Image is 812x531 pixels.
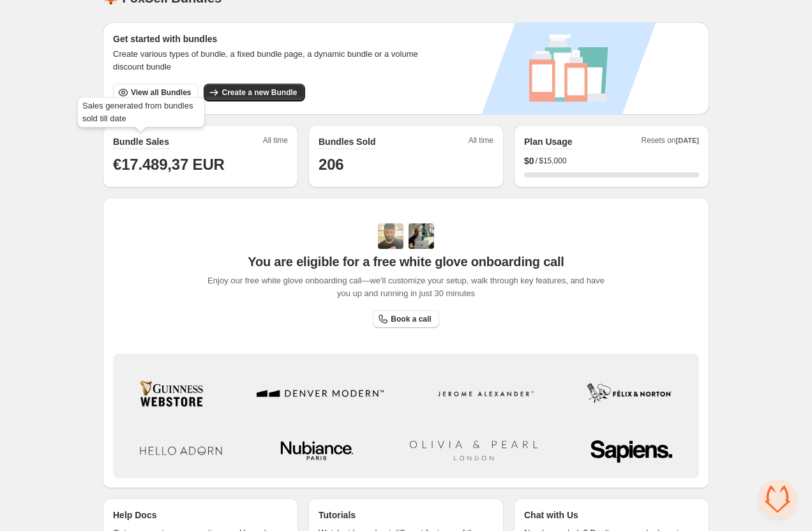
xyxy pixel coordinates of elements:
[539,156,566,166] span: $15,000
[524,509,578,521] p: Chat with Us
[113,509,156,521] p: Help Docs
[524,135,572,148] h2: Plan Usage
[319,154,493,175] h1: 206
[113,33,430,45] h3: Get started with bundles
[409,223,434,249] img: Prakhar
[373,310,439,328] a: Book a call
[201,274,612,300] span: Enjoy our free white glove onboarding call—we'll customize your setup, walk through key features,...
[319,135,375,148] h2: Bundles Sold
[469,135,493,149] span: All time
[378,223,403,249] img: Adi
[524,154,699,167] div: /
[131,87,191,98] span: View all Bundles
[391,314,431,324] span: Book a call
[524,154,534,167] span: $ 0
[204,84,304,101] button: Create a new Bundle
[113,84,199,101] button: View all Bundles
[319,509,356,521] p: Tutorials
[222,87,297,98] span: Create a new Bundle
[263,135,288,149] span: All time
[113,48,430,73] span: Create various types of bundle, a fixed bundle page, a dynamic bundle or a volume discount bundle
[642,135,700,149] span: Resets on
[676,137,699,144] span: [DATE]
[113,154,288,175] h1: €17.489,37 EUR
[113,135,169,148] h2: Bundle Sales
[758,480,797,518] div: Ouvrir le chat
[248,254,564,269] span: You are eligible for a free white glove onboarding call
